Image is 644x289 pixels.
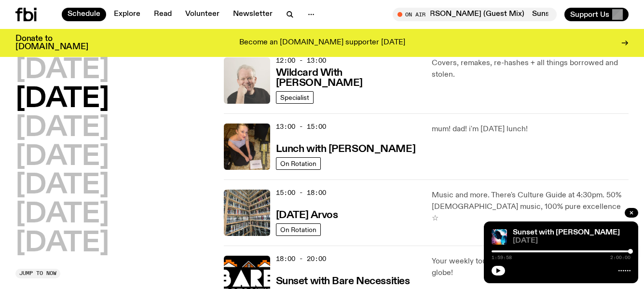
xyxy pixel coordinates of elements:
a: Schedule [62,8,106,21]
span: 2:00:00 [610,255,630,260]
p: Become an [DOMAIN_NAME] supporter [DATE] [239,39,405,47]
a: Wildcard With [PERSON_NAME] [276,66,421,88]
span: Support Us [570,10,609,19]
a: On Rotation [276,223,321,236]
a: [DATE] Arvos [276,208,338,220]
a: Specialist [276,91,314,104]
h3: Wildcard With [PERSON_NAME] [276,68,421,88]
p: mum! dad! i'm [DATE] lunch! [432,124,629,135]
span: Jump to now [19,271,56,276]
a: Sunset with [PERSON_NAME] [513,229,620,236]
img: Stuart is smiling charmingly, wearing a black t-shirt against a stark white background. [224,57,270,104]
p: Music and more. There's Culture Guide at 4:30pm. 50% [DEMOGRAPHIC_DATA] music, 100% pure excellen... [432,190,629,224]
span: 12:00 - 13:00 [276,56,326,65]
span: 1:59:58 [492,255,512,260]
h3: [DATE] Arvos [276,210,338,220]
a: Newsletter [227,8,278,21]
a: Lunch with [PERSON_NAME] [276,142,415,154]
button: Support Us [564,8,629,21]
a: Sunset with Bare Necessities [276,275,410,287]
button: On AirSunsets with Nazty Gurl ft. [PERSON_NAME] (Guest Mix)Sunsets with Nazty Gurl ft. [PERSON_NA... [393,8,557,21]
span: 18:00 - 20:00 [276,254,326,263]
button: Jump to now [15,269,60,278]
img: Simon Caldwell stands side on, looking downwards. He has headphones on. Behind him is a brightly ... [492,229,507,245]
a: Explore [108,8,146,21]
h3: Sunset with Bare Necessities [276,276,410,287]
img: A corner shot of the fbi music library [224,190,270,236]
button: [DATE] [15,115,109,142]
button: [DATE] [15,144,109,171]
button: [DATE] [15,230,109,257]
a: Volunteer [179,8,225,21]
button: [DATE] [15,201,109,228]
button: [DATE] [15,57,109,84]
a: Read [148,8,178,21]
a: On Rotation [276,157,321,170]
span: [DATE] [513,237,630,245]
p: Covers, remakes, re-hashes + all things borrowed and stolen. [432,57,629,81]
h3: Lunch with [PERSON_NAME] [276,144,415,154]
span: Specialist [280,94,309,101]
span: On Rotation [280,160,316,167]
button: [DATE] [15,86,109,113]
img: SLC lunch cover [224,124,270,170]
span: 15:00 - 18:00 [276,188,326,197]
button: [DATE] [15,172,109,199]
span: On Rotation [280,226,316,233]
h3: Donate to [DOMAIN_NAME] [15,35,88,51]
span: 13:00 - 15:00 [276,122,326,131]
p: Your weekly tour to dancefloors from all across the globe! [432,256,629,279]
